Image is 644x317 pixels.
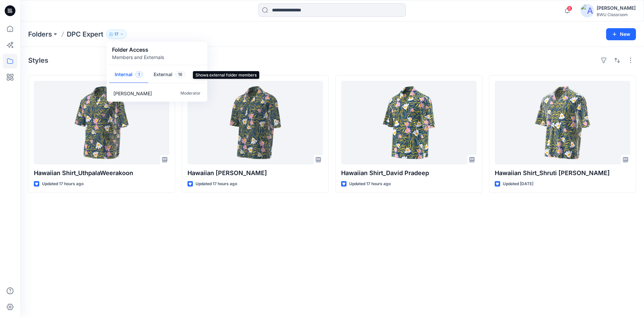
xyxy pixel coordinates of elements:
[148,66,191,84] button: External
[28,30,52,39] a: Folders
[341,168,477,178] p: Hawaiian Shirt_David Pradeep
[503,180,533,188] p: Updated [DATE]
[34,168,169,178] p: Hawaiian Shirt_UthpalaWeerakoon
[349,180,391,188] p: Updated 17 hours ago
[175,71,185,78] span: 16
[495,168,630,178] p: Hawaiian Shirt_Shruti [PERSON_NAME]
[187,168,323,178] p: Hawaiian [PERSON_NAME]
[581,4,594,17] img: avatar
[135,71,143,78] span: 1
[495,81,630,164] a: Hawaiian Shirt_Shruti Rathor
[108,86,206,100] a: [PERSON_NAME]Moderator
[42,180,84,188] p: Updated 17 hours ago
[28,56,48,64] h4: Styles
[113,90,152,97] p: Rian Herzianty Binte Mohd Reduan
[606,28,636,40] button: New
[180,90,201,97] p: Moderator
[112,54,164,61] p: Members and Externals
[114,31,118,38] p: 17
[34,81,169,164] a: Hawaiian Shirt_UthpalaWeerakoon
[341,81,477,164] a: Hawaiian Shirt_David Pradeep
[567,6,572,11] span: 8
[187,81,323,164] a: Hawaiian Shirt_Lisha Sanders
[67,30,103,39] p: DPC Expert
[112,46,164,54] p: Folder Access
[106,30,127,39] button: 17
[597,12,636,17] div: BWU Classroom
[196,180,237,188] p: Updated 17 hours ago
[109,66,148,84] button: Internal
[597,4,636,12] div: [PERSON_NAME]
